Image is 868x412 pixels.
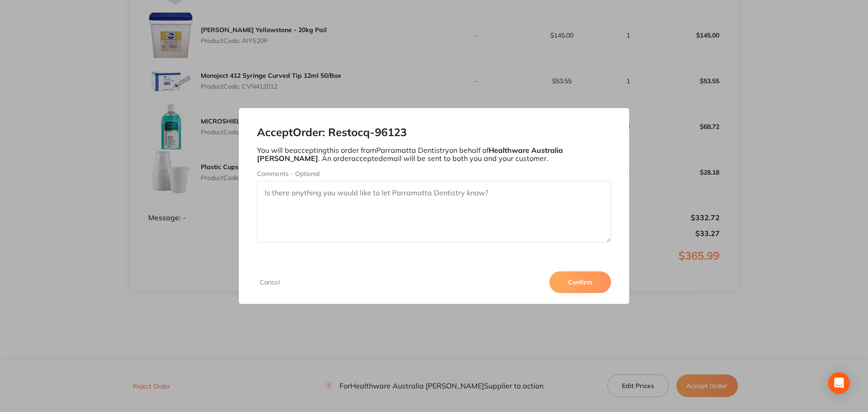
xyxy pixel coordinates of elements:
[828,372,850,394] div: Open Intercom Messenger
[257,146,563,163] b: Healthware Australia [PERSON_NAME]
[257,278,282,286] button: Cancel
[257,146,611,163] p: You will be accepting this order from Parramatta Dentistry on behalf of . An order accepted email...
[257,126,611,139] h2: Accept Order: Restocq- 96123
[257,170,611,177] label: Comments - Optional
[549,271,611,293] button: Confirm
